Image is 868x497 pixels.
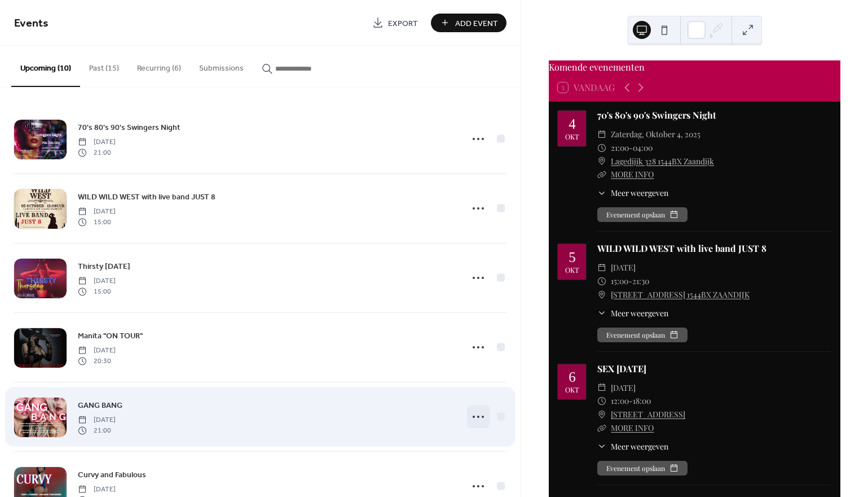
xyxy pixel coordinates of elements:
[565,133,579,141] div: okt
[597,187,606,199] div: ​
[190,46,253,86] button: Submissions
[565,267,579,274] div: okt
[128,46,190,86] button: Recurring (6)
[611,261,636,274] span: [DATE]
[14,12,49,34] span: Events
[611,155,714,168] a: Lagedijik 328 1544BX Zaandijk
[78,415,116,425] span: [DATE]
[78,121,180,134] a: 70's 80's 90's Swingers Night
[569,117,576,131] div: 4
[611,422,654,433] a: MORE INFO
[611,141,629,155] span: 21:00
[78,286,116,297] span: 15:00
[78,485,116,495] span: [DATE]
[597,394,606,408] div: ​
[597,128,606,141] div: ​
[611,408,685,421] a: [STREET_ADDRESS]
[78,217,116,227] span: 15:00
[597,288,606,302] div: ​
[78,468,146,481] a: Curvy and Fabulous
[78,190,215,203] a: WILD WILD WEST with live band JUST 8
[597,408,606,421] div: ​
[597,274,606,288] div: ​
[633,141,653,155] span: 04:00
[611,128,700,141] span: zaterdag, oktober 4, 2025
[78,122,180,134] span: 70's 80's 90's Swingers Night
[611,441,668,452] span: Meer weergeven
[597,307,606,319] div: ​
[597,187,668,199] button: ​Meer weergeven
[78,261,130,273] span: Thirsty [DATE]
[78,147,116,158] span: 21:00
[597,109,716,121] a: 70's 80's 90's Swingers Night
[364,14,426,32] a: Export
[565,386,579,394] div: okt
[78,400,122,412] span: GANG BANG
[632,274,649,288] span: 21:30
[597,328,688,342] button: Evenement opslaan
[78,276,116,286] span: [DATE]
[597,155,606,168] div: ​
[80,46,128,86] button: Past (15)
[455,18,498,29] span: Add Event
[629,394,633,408] span: -
[78,356,116,366] span: 20:30
[78,260,130,273] a: Thirsty [DATE]
[597,441,606,452] div: ​
[597,421,606,435] div: ​
[597,242,831,255] div: WILD WILD WEST with live band JUST 8
[611,187,668,199] span: Meer weergeven
[78,191,215,203] span: WILD WILD WEST with live band JUST 8
[549,60,840,74] div: Komende evenementen
[597,381,606,395] div: ​
[431,14,506,32] button: Add Event
[78,469,146,481] span: Curvy and Fabulous
[78,346,116,356] span: [DATE]
[597,168,606,181] div: ​
[611,169,654,180] a: MORE INFO
[388,18,418,29] span: Export
[78,207,116,217] span: [DATE]
[78,137,116,147] span: [DATE]
[597,207,688,222] button: Evenement opslaan
[78,399,122,412] a: GANG BANG
[78,425,116,435] span: 21:00
[629,141,633,155] span: -
[569,250,576,264] div: 5
[11,46,80,87] button: Upcoming (10)
[611,307,668,319] span: Meer weergeven
[611,381,636,395] span: [DATE]
[597,461,688,476] button: Evenement opslaan
[597,441,668,452] button: ​Meer weergeven
[611,288,750,302] a: [STREET_ADDRESS] 1544BX ZAANDIJK
[611,394,629,408] span: 12:00
[633,394,651,408] span: 18:00
[78,330,143,342] span: Manita "ON TOUR"
[628,274,632,288] span: -
[597,363,646,374] a: SEX [DATE]
[597,261,606,274] div: ​
[569,370,576,384] div: 6
[78,329,143,342] a: Manita "ON TOUR"
[611,274,628,288] span: 15:00
[597,307,668,319] button: ​Meer weergeven
[597,141,606,155] div: ​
